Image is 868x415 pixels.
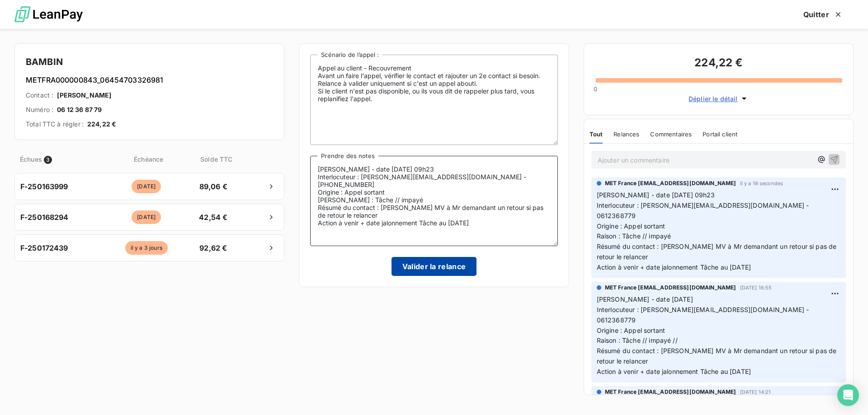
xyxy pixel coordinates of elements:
span: Relances [613,131,639,138]
span: Résumé du contact : [PERSON_NAME] MV à Mr demandant un retour si pas de retour le relancer [597,347,839,365]
span: [PERSON_NAME] - date [DATE] 09h23 [597,191,715,199]
span: F-250163999 [20,181,68,192]
span: Commentaires [650,131,692,138]
span: Origine : Appel sortant [597,222,665,230]
textarea: Appel au client - Recouvrement Avant un faire l'appel, vérifier le contact et rajouter un 2e cont... [310,55,557,145]
span: Action à venir + date jalonnement Tâche au [DATE] [597,368,751,375]
span: Contact : [26,91,53,100]
span: Échéance [106,154,191,164]
span: 89,06 € [189,181,237,192]
span: Interlocuteur : [PERSON_NAME][EMAIL_ADDRESS][DOMAIN_NAME] - 0612368779 [597,306,811,324]
span: Déplier le détail [689,94,738,103]
span: il y a 3 jours [125,241,168,255]
span: 3 [44,156,52,164]
span: 92,62 € [189,242,237,253]
span: Résumé du contact : [PERSON_NAME] MV à Mr demandant un retour si pas de retour le relancer [597,242,839,261]
span: Raison : Tâche // impayé [597,232,671,240]
h4: BAMBIN [26,55,273,69]
span: F-250172439 [20,242,68,253]
span: Numéro : [26,105,53,114]
span: [PERSON_NAME] [57,91,111,100]
span: Échues [20,154,42,164]
img: logo LeanPay [14,2,83,27]
span: Solde TTC [193,154,240,164]
span: [DATE] [132,180,161,193]
span: 06 12 36 87 79 [57,105,102,114]
span: Action à venir + date jalonnement Tâche au [DATE] [597,263,751,271]
span: F-250168294 [20,212,69,223]
span: [DATE] [132,210,161,224]
span: MET France [EMAIL_ADDRESS][DOMAIN_NAME] [605,388,736,396]
h6: METFRA000000843_06454703326981 [26,75,273,85]
span: 224,22 € [87,120,116,129]
span: [DATE] 16:55 [740,285,772,290]
span: Interlocuteur : [PERSON_NAME][EMAIL_ADDRESS][DOMAIN_NAME] - 0612368779 [597,201,811,219]
span: 0 [594,85,597,93]
div: Open Intercom Messenger [837,384,859,406]
span: Total TTC à régler : [26,120,84,129]
span: 42,54 € [189,212,237,223]
span: [PERSON_NAME] - date [DATE] [597,295,693,303]
span: [DATE] 14:21 [740,389,771,395]
span: MET France [EMAIL_ADDRESS][DOMAIN_NAME] [605,179,736,187]
span: Portail client [703,131,737,138]
span: il y a 18 secondes [740,181,783,186]
button: Quitter [793,5,854,24]
span: Raison : Tâche // impayé // [597,336,678,344]
textarea: [PERSON_NAME] - date [DATE] 09h23 Interlocuteur : [PERSON_NAME][EMAIL_ADDRESS][DOMAIN_NAME] - [PH... [310,156,557,246]
span: Origine : Appel sortant [597,326,665,334]
h3: 224,22 € [595,55,842,73]
span: MET France [EMAIL_ADDRESS][DOMAIN_NAME] [605,284,736,292]
button: Déplier le détail [686,93,751,104]
button: Valider la relance [392,257,477,276]
span: Tout [590,131,603,138]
